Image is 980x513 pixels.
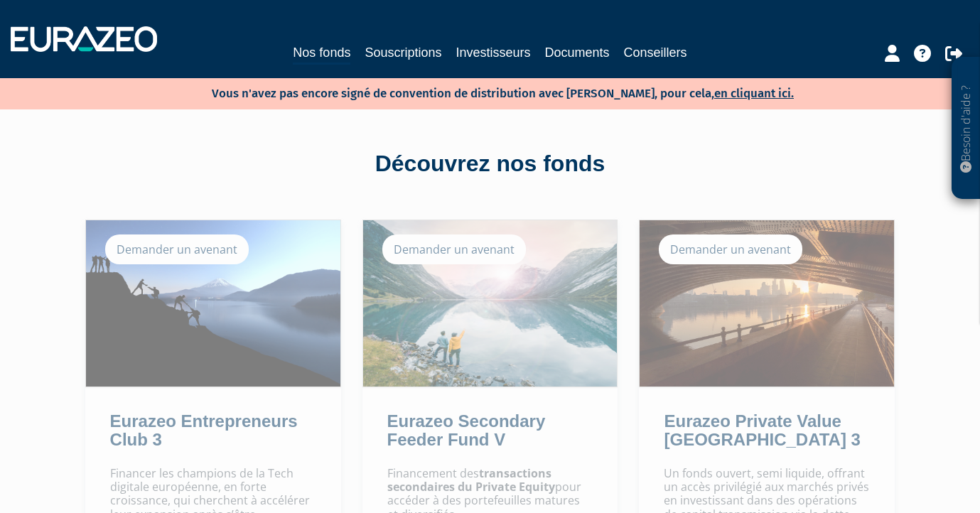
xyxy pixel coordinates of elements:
p: Vous n'avez pas encore signé de convention de distribution avec [PERSON_NAME], pour cela, [171,82,794,102]
strong: transactions secondaires du Private Equity [387,465,555,495]
a: Eurazeo Secondary Feeder Fund V [387,411,546,449]
a: Conseillers [624,43,687,63]
a: Eurazeo Entrepreneurs Club 3 [110,411,298,449]
div: Demander un avenant [105,234,249,264]
a: en cliquant ici. [714,86,794,101]
div: Demander un avenant [382,234,526,264]
img: 1732889491-logotype_eurazeo_blanc_rvb.png [11,26,157,52]
a: Documents [545,43,610,63]
div: Découvrez nos fonds [85,148,895,180]
a: Investisseurs [456,43,530,63]
p: Besoin d'aide ? [958,65,974,193]
img: Eurazeo Secondary Feeder Fund V [363,220,618,387]
img: Eurazeo Entrepreneurs Club 3 [86,220,340,387]
img: Eurazeo Private Value Europe 3 [640,220,894,387]
a: Souscriptions [365,43,441,63]
a: Nos fonds [293,43,350,65]
a: Eurazeo Private Value [GEOGRAPHIC_DATA] 3 [664,411,860,449]
div: Demander un avenant [659,234,802,264]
